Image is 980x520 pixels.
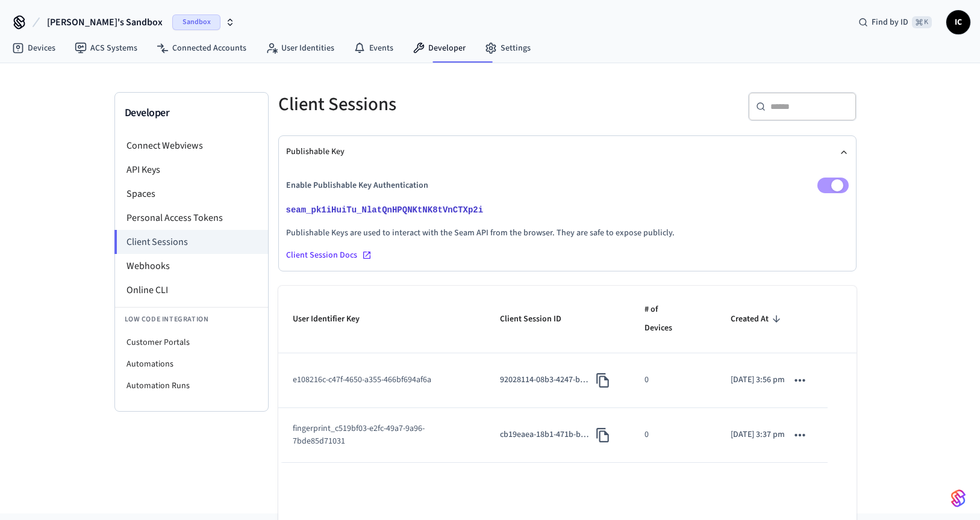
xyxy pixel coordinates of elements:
[475,37,540,59] a: Settings
[947,11,969,33] span: IC
[115,134,268,158] li: Connect Webviews
[147,37,256,59] a: Connected Accounts
[115,158,268,182] li: API Keys
[731,310,784,329] span: Created At
[286,136,849,168] button: Publishable Key
[115,206,268,230] li: Personal Access Tokens
[293,310,375,329] span: User Identifier Key
[286,227,849,240] p: Publishable Keys are used to interact with the Seam API from the browser. They are safe to expose...
[65,37,147,59] a: ACS Systems
[115,278,268,302] li: Online CLI
[115,375,268,397] li: Automation Runs
[47,15,163,29] span: [PERSON_NAME]'s Sandbox
[500,429,590,441] p: cb19eaea-18b1-471b-b008-d5a30f540893
[115,182,268,206] li: Spaces
[644,300,702,338] span: # of Devices
[125,105,258,122] h3: Developer
[849,11,941,33] div: Find by ID⌘ K
[115,307,268,332] li: Low Code Integration
[951,489,966,508] img: SeamLogoGradient.69752ec5.svg
[912,16,932,28] span: ⌘ K
[2,37,65,59] a: Devices
[500,374,590,386] p: 92028114-08b3-4247-be7a-122b3447458e
[590,422,616,448] button: Copy Client Session ID
[403,37,475,59] a: Developer
[115,254,268,278] li: Webhooks
[872,16,908,28] span: Find by ID
[344,37,403,59] a: Events
[286,249,849,261] a: Client Session Docs
[590,368,616,393] button: Copy Client Session ID
[630,353,717,408] td: 0
[114,230,268,254] li: Client Sessions
[278,353,485,408] td: e108216c-c47f-4650-a355-466bf694af6a
[278,408,485,463] td: fingerprint_c519bf03-e2fc-49a7-9a96-7bde85d71031
[278,286,857,463] table: sticky table
[630,408,717,463] td: 0
[946,10,970,34] button: IC
[256,37,344,59] a: User Identities
[731,374,785,386] p: [DATE] 3:56 pm
[284,203,496,217] button: seam_pk1iHuiTu_NlatQnHPQNKtNK8tVnCTXp2i
[286,179,428,192] p: Enable Publishable Key Authentication
[500,310,577,329] span: Client Session ID
[115,332,268,353] li: Customer Portals
[115,353,268,375] li: Automations
[278,92,560,117] h5: Client Sessions
[172,14,220,30] span: Sandbox
[731,429,785,441] p: [DATE] 3:37 pm
[286,168,849,271] div: Publishable Key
